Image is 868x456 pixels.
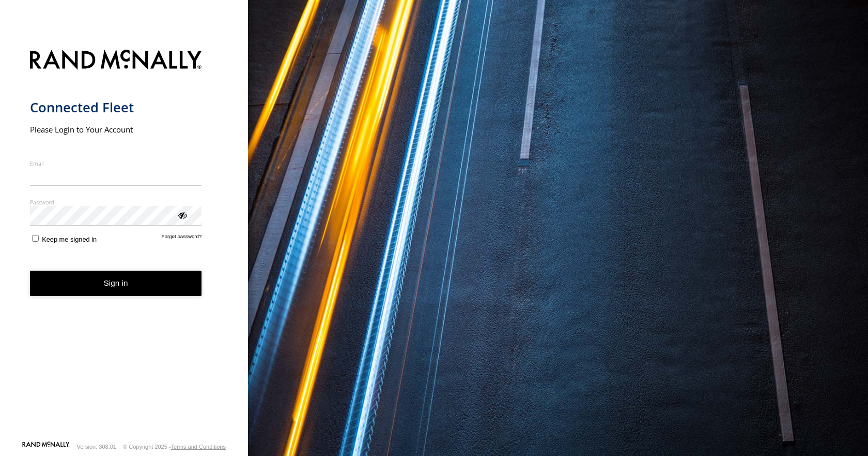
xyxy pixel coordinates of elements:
h2: Please Login to Your Account [30,124,202,135]
a: Forgot password? [162,233,202,243]
button: Sign in [30,271,202,296]
label: Email [30,159,202,167]
div: Version: 308.01 [77,444,116,450]
div: ViewPassword [177,210,187,220]
a: Terms and Conditions [171,444,226,450]
img: Rand McNally [30,48,202,74]
a: Visit our Website [22,442,70,452]
h1: Connected Fleet [30,99,202,116]
span: Keep me signed in [42,236,97,243]
div: © Copyright 2025 - [123,444,226,450]
input: Keep me signed in [32,235,39,242]
form: main [30,43,219,440]
label: Password [30,198,202,206]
